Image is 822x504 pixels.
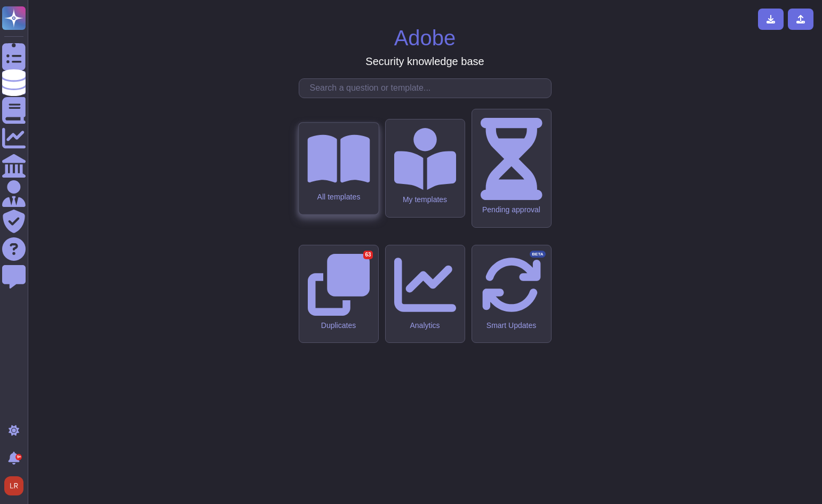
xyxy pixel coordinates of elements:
[394,321,456,330] div: Analytics
[305,79,551,98] input: Search a question or template...
[394,195,456,204] div: My templates
[530,251,545,258] div: BETA
[2,474,31,498] button: user
[481,205,542,214] div: Pending approval
[365,55,484,68] h3: Security knowledge base
[481,321,542,330] div: Smart Updates
[308,321,370,330] div: Duplicates
[4,476,23,495] img: user
[363,251,372,259] div: 63
[15,454,22,460] div: 9+
[307,192,370,201] div: All templates
[394,25,456,51] h1: Adobe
